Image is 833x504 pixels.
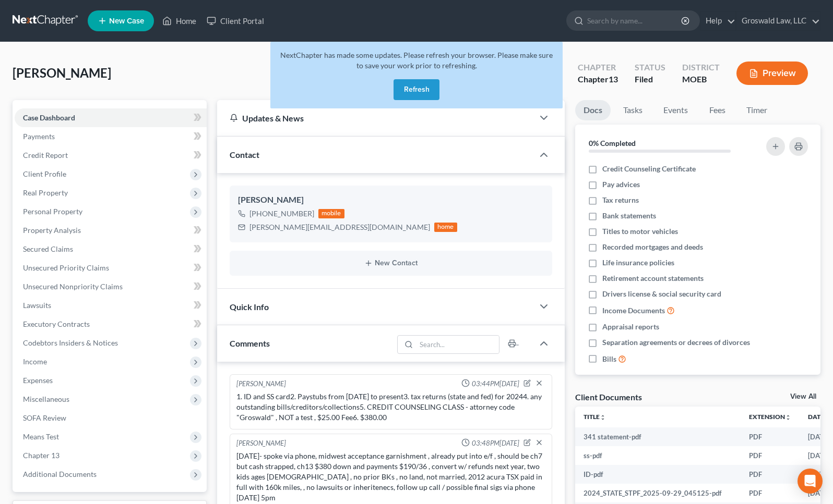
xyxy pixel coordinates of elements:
div: [PERSON_NAME][EMAIL_ADDRESS][DOMAIN_NAME] [249,222,430,232]
span: 13 [609,74,618,84]
div: [PERSON_NAME] [238,194,544,206]
span: New Case [109,17,144,25]
span: Real Property [23,188,68,197]
a: Property Analysis [15,221,207,240]
a: Groswald Law, LLC [736,11,820,30]
span: Retirement account statements [602,273,704,284]
span: Titles to motor vehicles [602,226,678,237]
strong: 0% Completed [589,139,636,147]
div: Updates & News [230,113,521,124]
div: 1. ID and SS card2. Paystubs from [DATE] to present3. tax returns (state and fed) for 20244. any ... [236,391,545,423]
div: District [682,62,720,73]
span: Quick Info [230,302,269,312]
span: Means Test [23,432,59,441]
span: Contact [230,150,259,159]
a: View All [790,393,816,400]
a: Secured Claims [15,240,207,259]
span: SOFA Review [23,413,66,422]
button: Preview [736,62,808,85]
a: Payments [15,127,207,146]
button: Refresh [394,79,439,100]
span: NextChapter has made some updates. Please refresh your browser. Please make sure to save your wor... [280,51,553,70]
div: [PHONE_NUMBER] [249,208,314,219]
button: New Contact [238,259,544,267]
span: Tax returns [602,195,639,205]
a: Home [157,11,201,30]
a: Credit Report [15,146,207,165]
span: Additional Documents [23,470,97,478]
span: Pay advices [602,179,640,190]
span: Comments [230,338,270,348]
span: Miscellaneous [23,395,69,403]
span: 03:44PM[DATE] [472,379,519,389]
a: Titleunfold_more [584,413,606,421]
a: Client Portal [201,11,269,30]
div: [DATE]- spoke via phone, midwest acceptance garnishment , already put into e/f , should be ch7 bu... [236,451,545,503]
span: Unsecured Priority Claims [23,263,109,272]
span: Client Profile [23,169,66,178]
td: ID-pdf [575,465,741,484]
td: PDF [741,427,800,446]
a: Case Dashboard [15,108,207,127]
span: Bills [602,354,616,364]
div: [PERSON_NAME] [236,379,286,389]
span: Lawsuits [23,301,51,310]
a: Fees [700,100,734,120]
div: Status [635,62,665,73]
div: Filed [635,73,665,85]
td: PDF [741,446,800,465]
span: Personal Property [23,207,82,216]
input: Search... [416,336,499,353]
td: ss-pdf [575,446,741,465]
div: Open Intercom Messenger [798,469,823,494]
span: Codebtors Insiders & Notices [23,338,118,347]
span: Life insurance policies [602,257,674,268]
div: Chapter [578,62,618,73]
span: Expenses [23,376,53,385]
span: [PERSON_NAME] [13,65,111,80]
div: mobile [318,209,344,218]
a: Tasks [615,100,651,120]
span: Credit Counseling Certificate [602,164,696,174]
span: Credit Report [23,151,68,159]
span: Property Analysis [23,226,81,235]
span: Case Dashboard [23,113,75,122]
span: Chapter 13 [23,451,59,460]
a: Lawsuits [15,296,207,315]
span: 03:48PM[DATE] [472,438,519,448]
td: PDF [741,484,800,502]
span: Appraisal reports [602,322,659,332]
a: Extensionunfold_more [749,413,791,421]
span: Separation agreements or decrees of divorces [602,337,750,348]
span: Bank statements [602,211,656,221]
a: Docs [575,100,611,120]
a: Unsecured Nonpriority Claims [15,277,207,296]
td: 2024_STATE_STPF_2025-09-29_045125-pdf [575,484,741,502]
td: PDF [741,465,800,484]
i: unfold_more [785,414,791,421]
span: Unsecured Nonpriority Claims [23,282,123,291]
a: Events [655,100,696,120]
i: unfold_more [600,414,606,421]
div: MOEB [682,73,720,85]
div: [PERSON_NAME] [236,438,286,449]
div: home [434,223,457,232]
span: Executory Contracts [23,319,90,328]
td: 341 statement-pdf [575,427,741,446]
a: SOFA Review [15,409,207,427]
span: Income [23,357,47,366]
a: Executory Contracts [15,315,207,334]
span: Payments [23,132,55,141]
a: Timer [738,100,776,120]
span: Drivers license & social security card [602,289,721,299]
input: Search by name... [587,11,683,30]
span: Income Documents [602,305,665,316]
div: Client Documents [575,391,642,402]
a: Unsecured Priority Claims [15,259,207,277]
span: Secured Claims [23,244,73,253]
span: Recorded mortgages and deeds [602,242,703,252]
div: Chapter [578,73,618,85]
a: Help [700,11,735,30]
